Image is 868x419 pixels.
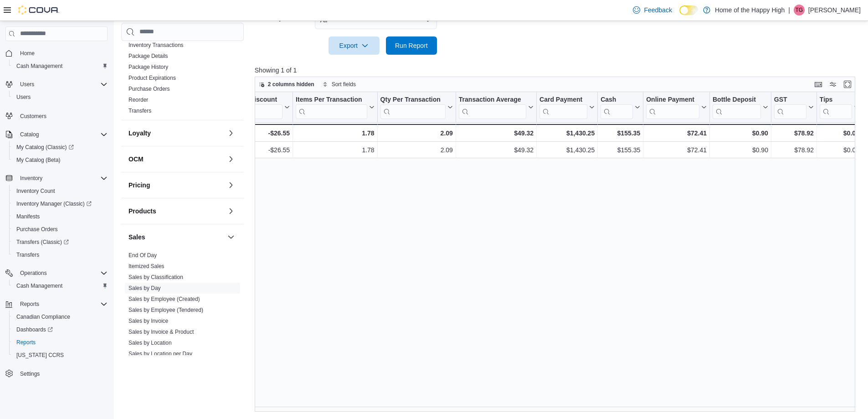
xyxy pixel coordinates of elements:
div: -$26.55 [233,128,290,139]
a: Sales by Location [128,340,172,346]
p: Home of the Happy High [715,5,785,16]
a: Itemized Sales [128,263,164,269]
a: Reorder [128,97,148,103]
a: Sales by Employee (Created) [128,296,200,302]
div: Sales [121,250,244,407]
span: Transfers (Classic) [13,237,108,248]
a: Product Expirations [128,75,176,81]
button: Purchase Orders [9,223,111,236]
span: Dashboards [13,324,108,335]
a: Reports [13,337,39,348]
span: Cash Management [16,282,62,290]
button: Keyboard shortcuts [813,79,824,90]
button: Operations [16,268,51,279]
a: Customers [16,111,50,122]
a: Sales by Classification [128,274,183,280]
span: Operations [16,268,108,279]
a: End Of Day [128,252,157,259]
span: Sales by Location [128,339,172,347]
button: Sort fields [319,79,360,90]
span: Canadian Compliance [16,313,70,321]
span: 2 columns hidden [268,81,314,88]
span: [US_STATE] CCRS [16,352,64,359]
button: Reports [9,336,111,349]
a: Purchase Orders [128,86,170,92]
a: Transfers [128,108,151,114]
span: My Catalog (Classic) [16,144,74,151]
button: OCM [128,155,224,164]
button: 2 columns hidden [255,79,318,90]
div: 1.78 [296,128,375,139]
button: Reports [16,299,43,310]
a: [US_STATE] CCRS [13,350,67,361]
span: Transfers [16,251,39,259]
button: Run Report [386,36,437,55]
a: Canadian Compliance [13,311,74,322]
span: Users [16,93,31,101]
a: Sales by Location per Day [128,351,192,357]
img: Cova [18,5,59,15]
button: Products [128,207,224,216]
span: Purchase Orders [16,226,58,233]
span: Purchase Orders [128,85,170,93]
div: $78.92 [774,128,814,139]
a: Cash Management [13,61,66,72]
a: Cash Management [13,280,66,291]
button: Cash Management [9,279,111,292]
button: Catalog [16,129,42,140]
div: $49.32 [459,128,534,139]
h3: OCM [128,155,144,164]
a: Sales by Employee (Tendered) [128,307,203,313]
span: Sales by Invoice & Product [128,328,194,336]
button: Export [329,36,380,55]
button: Customers [2,109,111,122]
a: Manifests [13,211,43,222]
button: Display options [827,79,838,90]
span: Transfers (Classic) [16,238,69,246]
button: Products [226,206,236,217]
span: Catalog [20,131,39,138]
a: Purchase Orders [13,224,62,235]
span: Reports [16,339,36,346]
span: Manifests [13,211,108,222]
span: Reports [16,299,108,310]
span: Settings [16,368,108,379]
span: Inventory Manager (Classic) [16,200,92,207]
span: Reports [20,300,39,308]
button: Catalog [2,128,111,141]
span: Feedback [644,5,672,15]
span: Sort fields [332,81,356,88]
p: Showing 1 of 1 [255,66,862,75]
button: Users [9,91,111,103]
p: [PERSON_NAME] [808,5,861,16]
a: Sales by Invoice [128,318,168,324]
span: Canadian Compliance [13,311,108,322]
span: Home [16,47,108,59]
button: Cash Management [9,60,111,72]
div: Takara Grant [794,5,805,16]
span: Inventory [16,173,108,184]
button: OCM [226,154,236,165]
button: Loyalty [226,128,236,139]
a: Dashboards [9,323,111,336]
span: Sales by Location per Day [128,350,192,357]
span: Inventory Count [13,186,108,197]
button: Manifests [9,210,111,223]
a: Sales by Invoice & Product [128,329,194,335]
input: Dark Mode [679,5,699,15]
a: Inventory Count [13,186,59,197]
a: Home [16,48,38,59]
div: $72.41 [646,128,707,139]
span: Settings [20,370,40,378]
a: Inventory Transactions [128,42,184,48]
a: Sales by Day [128,285,161,291]
div: $0.90 [713,128,768,139]
a: Users [13,92,34,103]
button: Inventory [16,173,46,184]
button: My Catalog (Beta) [9,154,111,166]
div: $1,430.25 [539,128,595,139]
a: Transfers (Classic) [13,237,72,248]
button: Inventory Count [9,185,111,197]
button: Transfers [9,248,111,261]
